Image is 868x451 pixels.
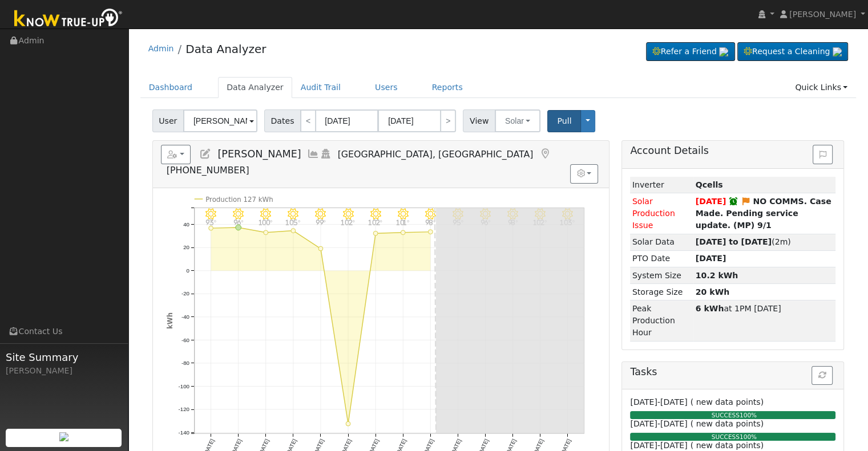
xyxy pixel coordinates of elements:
strong: [DATE] to [DATE] [696,237,772,246]
text: 20 [183,244,189,250]
a: Login As (last Never) [320,148,332,160]
td: Inverter [630,177,693,193]
span: ( new data points) [691,419,764,428]
span: Dates [264,109,301,132]
span: User [152,109,184,132]
text: Production 127 kWh [205,196,273,204]
p: 100° [256,219,275,225]
span: [PERSON_NAME] [217,148,301,160]
i: 8/21 - MostlyClear [260,208,271,219]
circle: onclick="" [318,246,323,251]
text: -40 [181,314,190,320]
circle: onclick="" [208,226,213,230]
span: ( new data points) [691,441,764,450]
span: Pull [557,116,571,125]
span: View [463,109,495,132]
span: Site Summary [6,350,122,365]
img: retrieve [719,47,728,56]
button: Refresh [812,366,833,385]
circle: onclick="" [373,231,378,235]
div: [PERSON_NAME] [6,365,122,377]
a: < [300,109,316,132]
i: 8/27 - Clear [425,208,436,219]
p: 99° [311,219,330,225]
text: kWh [165,312,173,329]
a: Data Analyzer [218,77,292,98]
a: Refer a Friend [646,42,735,62]
p: 102° [338,219,358,225]
span: [DATE]-[DATE] [630,441,687,450]
img: retrieve [59,432,68,441]
a: Users [366,77,406,98]
td: Storage Size [630,284,693,300]
a: Snoozed until 09/08/2025 [728,197,738,206]
circle: onclick="" [264,230,268,235]
i: 8/23 - Clear [315,208,326,219]
text: -140 [178,429,189,436]
a: Reports [423,77,471,98]
p: 105° [284,219,303,225]
i: 8/26 - Clear [397,208,408,219]
a: > [440,109,456,132]
a: Multi-Series Graph [307,148,320,160]
circle: onclick="" [236,225,241,230]
td: Peak Production Hour [630,300,693,341]
a: Data Analyzer [185,42,266,56]
i: Edit Issue [741,197,751,205]
a: Edit User (34366) [199,148,212,160]
div: SUCCESS [627,433,841,442]
span: 100% [740,412,757,419]
span: [DATE] [696,254,726,263]
button: Solar [495,109,540,132]
i: 8/25 - Clear [370,208,381,219]
button: Pull [547,110,581,132]
i: 8/20 - Clear [233,208,244,219]
h5: Account Details [630,145,835,157]
span: (2m) [696,237,791,246]
p: 101° [393,219,413,225]
span: [DATE]-[DATE] [630,397,687,407]
span: [DATE]-[DATE] [630,419,687,428]
span: [DATE] [696,197,726,206]
button: Issue History [813,145,833,164]
a: Request a Cleaning [737,42,848,62]
td: Solar Data [630,234,693,250]
img: Know True-Up [9,6,128,32]
i: 8/22 - Clear [288,208,298,219]
text: -20 [181,290,190,296]
span: 100% [740,433,757,440]
input: Select a User [183,109,257,132]
img: retrieve [833,47,842,56]
a: Admin [148,44,174,53]
a: Audit Trail [292,77,349,98]
circle: onclick="" [346,421,350,426]
span: [PHONE_NUMBER] [167,165,249,176]
h5: Tasks [630,366,835,378]
span: Solar Production Issue [632,197,675,230]
a: Quick Links [786,77,856,98]
i: 8/19 - Clear [205,208,216,219]
p: 102° [366,219,385,225]
p: 93° [201,219,220,225]
strong: ID: 1453, authorized: 07/28/25 [696,180,723,189]
div: SUCCESS [627,411,841,420]
p: 98° [421,219,440,225]
text: 40 [183,221,189,227]
td: System Size [630,267,693,283]
span: [PERSON_NAME] [789,10,856,19]
strong: 10.2 kWh [696,271,738,280]
strong: NO COMMS. Case Made. Pending service update. (MP) 9/1 [696,197,831,230]
text: 0 [186,267,189,274]
strong: 6 kWh [696,304,724,313]
text: -100 [178,383,189,389]
strong: 20 kWh [696,287,729,296]
text: -60 [181,336,190,343]
circle: onclick="" [428,230,433,234]
span: ( new data points) [691,397,764,407]
i: 8/24 - Clear [342,208,353,219]
a: Map [539,148,551,160]
text: -80 [181,360,190,366]
td: PTO Date [630,250,693,267]
p: 96° [228,219,248,225]
circle: onclick="" [291,229,296,233]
